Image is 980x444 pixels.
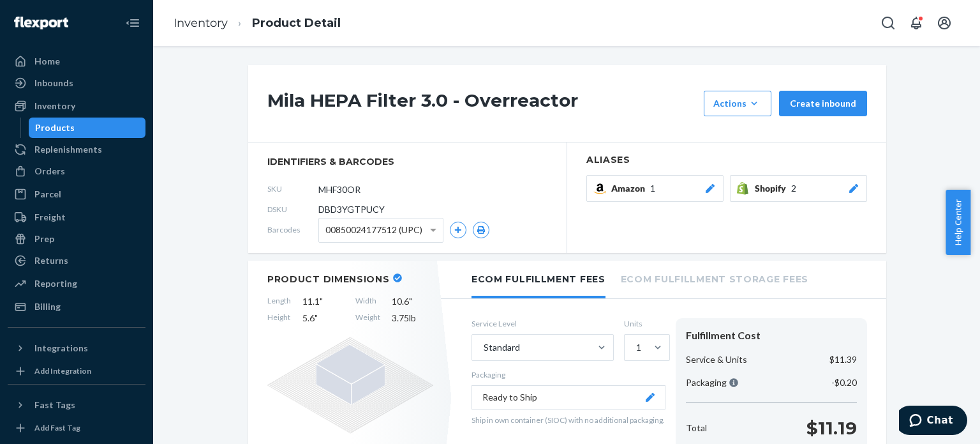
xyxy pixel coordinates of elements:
[831,376,857,389] p: -$0.20
[34,188,61,201] div: Parcel
[730,175,867,202] button: Shopify2
[267,224,318,235] span: Barcodes
[8,296,145,317] a: Billing
[779,91,867,116] button: Create inbound
[8,338,145,358] button: Integrations
[392,312,433,325] span: 3.75 lb
[471,369,665,380] p: Packaging
[252,16,341,30] a: Product Detail
[267,155,547,168] span: identifiers & barcodes
[34,165,65,178] div: Orders
[8,161,145,181] a: Orders
[267,183,318,194] span: SKU
[34,422,80,433] div: Add Fast Tag
[471,385,665,410] button: Ready to Ship
[174,16,228,30] a: Inventory
[34,342,88,355] div: Integrations
[8,250,145,271] a: Returns
[650,182,655,195] span: 1
[302,312,344,325] span: 5.6
[34,254,68,267] div: Returns
[686,328,857,343] div: Fulfillment Cost
[267,312,291,325] span: Height
[392,295,433,308] span: 10.6
[8,364,145,379] a: Add Integration
[586,155,867,165] h2: Aliases
[34,233,54,245] div: Prep
[29,118,146,138] a: Products
[320,296,323,307] span: "
[34,100,75,112] div: Inventory
[315,312,318,323] span: "
[267,273,390,285] h2: Product Dimensions
[14,17,68,29] img: Flexport logo
[8,96,145,116] a: Inventory
[34,55,60,68] div: Home
[686,353,747,366] p: Service & Units
[932,10,957,36] button: Open account menu
[8,273,145,294] a: Reporting
[267,204,318,215] span: DSKU
[8,51,145,72] a: Home
[899,406,967,438] iframe: Opens a widget where you can chat to one of our agents
[686,376,738,389] p: Packaging
[8,229,145,249] a: Prep
[686,422,707,434] p: Total
[267,295,291,308] span: Length
[755,182,791,195] span: Shopify
[829,353,857,366] p: $11.39
[8,207,145,227] a: Freight
[34,399,75,411] div: Fast Tags
[8,420,145,436] a: Add Fast Tag
[35,121,75,134] div: Products
[471,318,614,329] label: Service Level
[318,203,385,216] span: DBD3YGTPUCY
[471,261,605,298] li: Ecom Fulfillment Fees
[586,175,724,202] button: Amazon1
[482,341,484,354] input: Standard
[611,182,650,195] span: Amazon
[34,277,77,290] div: Reporting
[355,295,380,308] span: Width
[621,261,808,296] li: Ecom Fulfillment Storage Fees
[806,415,857,441] p: $11.19
[163,4,351,42] ol: breadcrumbs
[34,300,61,313] div: Billing
[636,341,641,354] div: 1
[946,190,970,255] button: Help Center
[903,10,929,36] button: Open notifications
[267,91,697,116] h1: Mila HEPA Filter 3.0 - Overreactor
[34,77,73,89] div: Inbounds
[409,296,412,307] span: "
[624,318,665,329] label: Units
[875,10,901,36] button: Open Search Box
[8,395,145,415] button: Fast Tags
[635,341,636,354] input: 1
[120,10,145,36] button: Close Navigation
[34,143,102,156] div: Replenishments
[8,139,145,160] a: Replenishments
[8,184,145,204] a: Parcel
[34,211,66,224] div: Freight
[34,365,91,376] div: Add Integration
[484,341,520,354] div: Standard
[791,182,796,195] span: 2
[325,219,422,241] span: 00850024177512 (UPC)
[713,97,762,110] div: Actions
[355,312,380,325] span: Weight
[8,73,145,93] a: Inbounds
[704,91,771,116] button: Actions
[302,295,344,308] span: 11.1
[471,415,665,425] p: Ship in own container (SIOC) with no additional packaging.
